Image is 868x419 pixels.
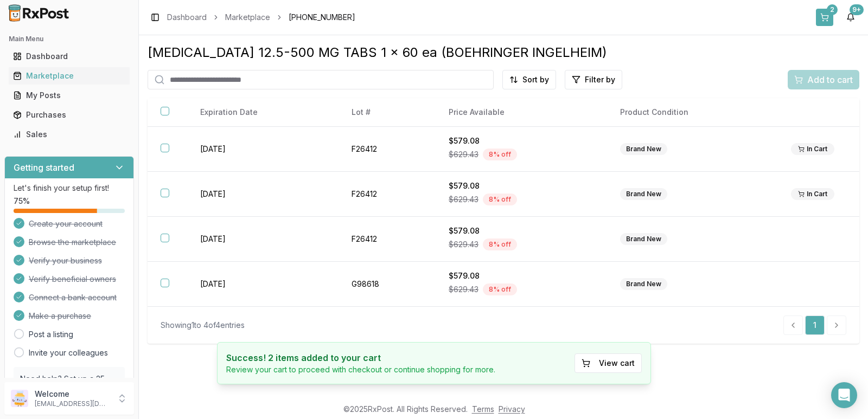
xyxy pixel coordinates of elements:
div: Brand New [620,143,667,155]
button: Sort by [502,70,556,89]
td: G98618 [339,262,436,307]
span: $629.43 [449,239,478,250]
div: 8 % off [483,194,517,205]
h2: Main Menu [9,35,130,43]
a: Privacy [499,404,525,414]
button: 2 [816,9,833,26]
button: Filter by [565,70,622,89]
img: RxPost Logo [4,4,74,22]
div: Dashboard [13,51,125,62]
div: [MEDICAL_DATA] 12.5-500 MG TABS 1 x 60 ea (BOEHRINGER INGELHEIM) [148,44,859,61]
button: Marketplace [4,67,134,85]
span: 75 % [14,196,30,207]
span: $629.43 [449,149,478,160]
td: F26412 [339,217,436,262]
button: 9+ [842,9,859,26]
div: Sales [13,129,125,140]
h3: Getting started [14,161,74,174]
span: [PHONE_NUMBER] [289,12,355,23]
div: Open Intercom Messenger [831,382,857,408]
div: $579.08 [449,181,593,191]
th: Product Condition [607,98,778,127]
div: 9+ [850,4,864,15]
div: 8 % off [483,238,517,250]
th: Lot # [339,98,436,127]
p: Let's finish your setup first! [14,183,125,194]
td: F26412 [339,172,436,217]
a: Sales [9,125,130,144]
div: Brand New [620,188,667,200]
div: In Cart [791,143,834,155]
a: 1 [805,315,825,335]
h4: Success! 2 items added to your cart [226,351,495,364]
p: Review your cart to proceed with checkout or continue shopping for more. [226,364,495,375]
button: Sales [4,126,134,143]
div: Brand New [620,278,667,290]
a: Invite your colleagues [29,347,108,358]
span: Verify your business [29,255,102,266]
div: 2 [827,4,838,15]
span: Make a purchase [29,311,91,321]
div: Purchases [13,109,125,120]
th: Price Available [436,98,607,127]
span: $629.43 [449,284,478,295]
button: My Posts [4,87,134,104]
div: Showing 1 to 4 of 4 entries [161,320,245,331]
span: Connect a bank account [29,292,117,303]
button: Purchases [4,106,134,124]
a: Purchases [9,105,130,125]
span: Browse the marketplace [29,237,116,248]
a: Dashboard [9,47,130,66]
a: Marketplace [225,12,270,23]
div: $579.08 [449,270,593,281]
div: Brand New [620,233,667,245]
span: Filter by [585,74,615,85]
span: Sort by [522,74,549,85]
p: [EMAIL_ADDRESS][DOMAIN_NAME] [35,399,110,408]
td: [DATE] [187,217,339,262]
a: Marketplace [9,66,130,86]
nav: breadcrumb [167,12,355,23]
img: User avatar [11,390,28,407]
button: View cart [575,353,642,373]
div: 8 % off [483,283,517,295]
th: Expiration Date [187,98,339,127]
a: My Posts [9,86,130,105]
button: Dashboard [4,48,134,65]
span: Verify beneficial owners [29,274,116,285]
div: $579.08 [449,136,593,146]
a: Terms [472,404,494,414]
div: In Cart [791,188,834,200]
td: [DATE] [187,262,339,307]
div: $579.08 [449,225,593,236]
div: 8 % off [483,149,517,160]
p: Need help? Set up a 25 minute call with our team to set up. [20,373,118,406]
div: My Posts [13,90,125,101]
a: Post a listing [29,329,73,340]
p: Welcome [35,389,110,399]
td: [DATE] [187,172,339,217]
td: F26412 [339,127,436,172]
nav: pagination [783,315,846,335]
div: Marketplace [13,70,125,81]
span: $629.43 [449,194,478,205]
span: Create your account [29,218,103,229]
td: [DATE] [187,127,339,172]
a: Dashboard [167,12,207,23]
